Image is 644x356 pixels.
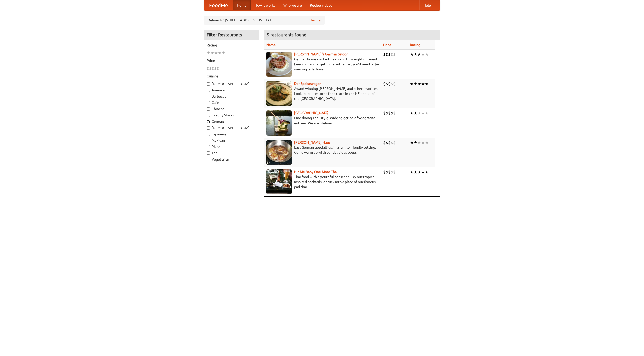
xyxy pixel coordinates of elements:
img: babythai.jpg [266,169,292,194]
li: ★ [410,140,414,145]
li: ★ [414,169,417,175]
label: Barbecue [207,94,256,99]
li: $ [212,66,214,71]
h5: Cuisine [207,74,256,79]
li: ★ [414,140,417,145]
li: ★ [414,81,417,87]
input: [DEMOGRAPHIC_DATA] [207,126,210,130]
li: $ [393,169,396,175]
li: $ [214,66,217,71]
div: Deliver to: [STREET_ADDRESS][US_STATE] [204,16,325,25]
label: German [207,119,256,124]
li: $ [391,52,393,57]
li: $ [209,66,212,71]
li: ★ [425,81,429,87]
p: German home-cooked meals and fifty-eight different beers on tap. To get more authentic, you'd nee... [266,57,379,72]
li: ★ [210,50,214,56]
a: [GEOGRAPHIC_DATA] [294,111,329,115]
li: ★ [421,110,425,116]
li: $ [383,169,386,175]
label: Cafe [207,100,256,105]
li: ★ [222,50,225,56]
li: ★ [425,52,429,57]
li: $ [393,52,396,57]
li: $ [383,110,386,116]
h5: Price [207,58,256,63]
label: Japanese [207,132,256,137]
img: esthers.jpg [266,52,292,77]
h5: Rating [207,43,256,48]
li: $ [388,81,391,87]
li: $ [383,140,386,145]
input: Vegetarian [207,158,210,161]
p: Fine dining Thai-style. Wide selection of vegetarian entrées. We also deliver. [266,115,379,126]
input: Mexican [207,139,210,142]
li: ★ [410,81,414,87]
li: ★ [414,110,417,116]
a: FoodMe [204,0,233,10]
li: $ [393,140,396,145]
label: Pizza [207,144,256,149]
li: ★ [425,140,429,145]
li: ★ [421,169,425,175]
p: Award-winning [PERSON_NAME] and other favorites. Look for our restored food truck in the NE corne... [266,86,379,101]
li: ★ [421,81,425,87]
li: ★ [421,52,425,57]
li: ★ [425,110,429,116]
input: Barbecue [207,95,210,98]
label: [DEMOGRAPHIC_DATA] [207,81,256,86]
ng-pluralize: 5 restaurants found! [267,32,308,37]
a: Change [309,18,321,23]
li: $ [217,66,219,71]
li: $ [393,110,396,116]
input: Cafe [207,101,210,104]
img: satay.jpg [266,110,292,136]
label: Chinese [207,106,256,111]
input: Chinese [207,107,210,111]
li: $ [383,81,386,87]
li: $ [393,81,396,87]
label: Czech / Slovak [207,113,256,118]
input: American [207,89,210,92]
a: Who we are [279,0,306,10]
li: $ [391,140,393,145]
li: $ [391,81,393,87]
li: $ [207,66,209,71]
li: ★ [417,81,421,87]
label: American [207,88,256,93]
li: $ [391,110,393,116]
li: $ [391,169,393,175]
li: ★ [417,169,421,175]
input: German [207,120,210,123]
a: Rating [410,43,420,47]
li: ★ [417,110,421,116]
a: Der Speisewagen [294,82,321,86]
li: ★ [410,169,414,175]
li: ★ [214,50,218,56]
label: Thai [207,150,256,155]
p: Thai food with a youthful bar scene. Try our tropical inspired cocktails, or tuck into a plate of... [266,174,379,189]
li: ★ [414,52,417,57]
li: $ [386,81,388,87]
a: [PERSON_NAME] Haus [294,140,330,144]
li: ★ [410,110,414,116]
li: $ [386,110,388,116]
img: kohlhaus.jpg [266,140,292,165]
a: Home [233,0,251,10]
input: Pizza [207,145,210,148]
li: $ [388,110,391,116]
input: Czech / Slovak [207,114,210,117]
p: East German specialties, in a family-friendly setting. Come warm up with our delicious soups. [266,145,379,155]
a: Hit Me Baby One More Thai [294,170,338,174]
a: [PERSON_NAME]'s German Saloon [294,52,348,56]
a: Name [266,43,276,47]
input: Thai [207,151,210,155]
li: $ [388,169,391,175]
li: $ [388,52,391,57]
img: speisewagen.jpg [266,81,292,106]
